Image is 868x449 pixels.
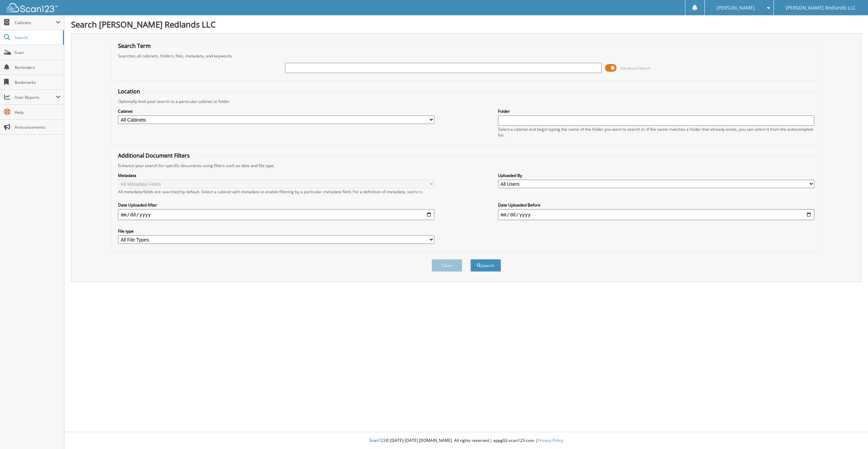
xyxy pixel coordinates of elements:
div: All metadata fields are searched by default. Select a cabinet with metadata to enable filtering b... [118,189,434,195]
img: scan123-logo-white.svg [7,3,58,12]
a: here [414,189,423,195]
label: Date Uploaded Before [498,202,814,208]
span: Search [15,35,60,40]
span: Reminders [15,65,61,70]
span: Announcements [15,124,61,130]
button: Clear [432,259,462,272]
button: Search [470,259,501,272]
span: Scan [15,50,61,55]
span: Help [15,109,61,115]
div: Optionally limit your search to a particular cabinet or folder [115,98,818,104]
label: Metadata [118,173,434,178]
span: Advanced Search [620,66,651,71]
span: Cabinets [15,20,56,25]
div: Enhance your search for specific documents using filters such as date and file type. [115,163,818,168]
div: Select a cabinet and begin typing the name of the folder you want to search in. If the name match... [498,126,814,138]
input: start [118,209,434,220]
div: © [DATE]-[DATE] [DOMAIN_NAME]. All rights reserved | appg02-scan123-com | [64,432,868,449]
label: Cabinet [118,108,434,114]
span: [PERSON_NAME] [717,6,755,10]
span: Bookmarks [15,79,61,85]
legend: Search Term [115,42,154,50]
label: File type [118,228,434,234]
label: Date Uploaded After [118,202,434,208]
div: Searches all cabinets, folders, files, metadata, and keywords [115,53,818,59]
label: Uploaded By [498,173,814,178]
legend: Additional Document Filters [115,152,193,159]
span: [PERSON_NAME] Redlands LLC [786,6,856,10]
span: User Reports [15,94,56,100]
input: end [498,209,814,220]
span: Scan123 [369,437,386,443]
a: Privacy Policy [538,437,563,443]
label: Folder [498,108,814,114]
h1: Search [PERSON_NAME] Redlands LLC [71,19,861,30]
legend: Location [115,88,144,95]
